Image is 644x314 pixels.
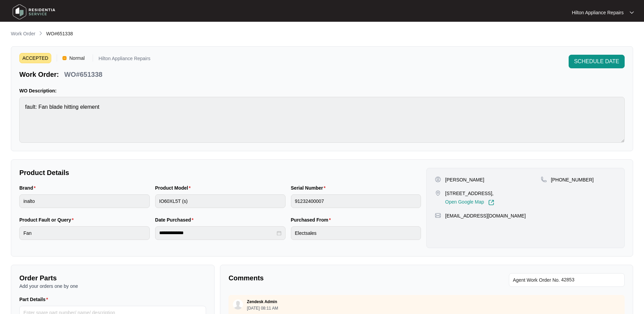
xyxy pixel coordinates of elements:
[46,31,73,36] span: WO#651338
[445,199,494,206] a: Open Google Map
[247,299,277,304] p: Zendesk Admin
[247,306,278,310] p: [DATE] 08:11 AM
[10,2,58,22] img: residentia service logo
[19,168,421,177] p: Product Details
[291,194,421,208] input: Serial Number
[551,176,594,183] p: [PHONE_NUMBER]
[19,185,38,191] label: Brand
[38,31,43,36] img: chevron-right
[291,226,421,240] input: Purchased From
[159,229,275,237] input: Date Purchased
[155,185,194,191] label: Product Model
[19,283,206,290] p: Add your orders one by one
[19,226,150,240] input: Product Fault or Query
[64,70,102,79] p: WO#651338
[67,53,87,63] span: Normal
[574,57,619,66] span: SCHEDULE DATE
[630,11,634,14] img: dropdown arrow
[435,176,441,182] img: user-pin
[291,185,328,191] label: Serial Number
[155,194,286,208] input: Product Model
[291,216,334,223] label: Purchased From
[445,212,526,219] p: [EMAIL_ADDRESS][DOMAIN_NAME]
[572,9,624,16] p: Hilton Appliance Repairs
[488,199,494,206] img: Link-External
[19,194,150,208] input: Brand
[445,190,494,197] p: [STREET_ADDRESS],
[435,190,441,196] img: map-pin
[62,56,67,60] img: Vercel Logo
[541,176,547,182] img: map-pin
[10,30,37,38] a: Work Order
[445,176,484,183] p: [PERSON_NAME]
[569,55,625,68] button: SCHEDULE DATE
[513,276,560,284] span: Agent Work Order No.
[19,296,51,303] label: Part Details
[19,273,206,283] p: Order Parts
[155,216,196,223] label: Date Purchased
[98,56,150,63] p: Hilton Appliance Repairs
[19,216,76,223] label: Product Fault or Query
[19,70,59,79] p: Work Order:
[233,299,243,310] img: user.svg
[435,212,441,219] img: map-pin
[19,53,51,63] span: ACCEPTED
[561,276,621,284] input: Add Agent Work Order No.
[19,97,625,143] textarea: fault: Fan blade hitting element
[228,273,422,283] p: Comments
[19,87,625,94] p: WO Description:
[11,30,35,37] p: Work Order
